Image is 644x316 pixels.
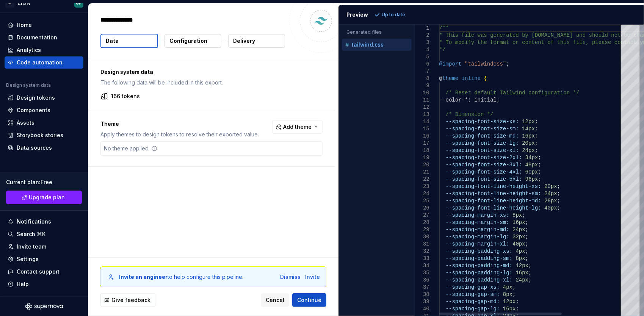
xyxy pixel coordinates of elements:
span: --spacing-gap-sm: [446,291,500,297]
span: ; [557,191,560,197]
p: Configuration [169,37,207,45]
div: 7 [415,68,429,75]
button: Give feedback [100,293,155,307]
div: Design system data [6,82,51,88]
span: ; [513,291,516,297]
a: Analytics [5,44,83,56]
span: 12px [516,263,529,269]
span: --spacing-gap-xs: [446,284,500,290]
span: theme [443,75,459,81]
div: 31 [415,241,429,248]
span: --spacing-margin-xl: [446,241,509,247]
div: 16 [415,133,429,140]
span: --spacing-font-line-height-sm: [446,191,541,197]
div: 11 [415,97,429,104]
div: Preview [346,11,368,19]
div: 33 [415,255,429,262]
div: 37 [415,284,429,291]
span: ; [557,183,560,189]
span: 40px [513,241,526,247]
span: --spacing-font-size-md: [446,133,519,139]
div: 30 [415,233,429,241]
a: Data sources [5,142,83,154]
div: 35 [415,269,429,277]
div: 19 [415,154,429,161]
div: 15 [415,125,429,133]
div: 25 [415,197,429,205]
div: 36 [415,277,429,284]
span: --spacing-padding-md: [446,263,512,269]
p: Delivery [233,37,255,45]
span: 16px [513,219,526,225]
div: No theme applied. [101,142,160,155]
button: Dismiss [280,273,301,281]
span: 16px [516,270,529,276]
span: /* Reset default Tailwind configuration */ [446,90,580,96]
span: 60px [525,169,538,175]
span: ; [506,61,509,67]
span: 12px [503,299,516,305]
button: Data [100,34,158,48]
span: 4px [503,284,512,290]
span: ; [535,126,538,132]
span: ; [525,241,528,247]
p: Apply themes to design tokens to resolve their exported value. [100,131,259,138]
span: ; [538,169,541,175]
button: Delivery [228,34,285,48]
span: ; [529,277,532,283]
div: 39 [415,298,429,305]
div: 26 [415,205,429,212]
p: Data [106,37,119,45]
span: ; [535,147,538,153]
span: 12px [522,119,535,125]
button: Search ⌘K [5,228,83,240]
a: Code automation [5,56,83,69]
p: Theme [100,120,259,128]
span: @ [439,75,442,81]
span: 48px [525,162,538,168]
span: ; [525,255,528,261]
span: { [484,75,487,81]
span: --spacing-font-size-4xl: [446,169,522,175]
a: Settings [5,253,83,265]
a: Storybook stories [5,129,83,141]
div: 32 [415,248,429,255]
span: Upgrade plan [29,194,65,201]
span: --spacing-font-size-xl: [446,147,519,153]
span: 28px [545,198,558,204]
span: --spacing-font-line-height-xs: [446,183,541,189]
span: 24px [513,227,526,233]
button: tailwind.css [342,41,412,49]
div: Notifications [17,218,51,225]
span: --spacing-font-size-3xl: [446,162,522,168]
span: 14px [522,126,535,132]
span: ; [535,133,538,139]
span: --spacing-margin-md: [446,227,509,233]
div: 2 [415,32,429,39]
span: ; [516,299,519,305]
span: * To modify the format or content of this file, p [439,39,595,45]
b: Invite an engineer [119,274,168,280]
svg: Supernova Logo [25,303,63,310]
button: Invite [305,273,320,281]
a: Invite team [5,241,83,253]
span: 20px [522,140,535,146]
div: Current plan : Free [6,178,82,186]
div: 6 [415,61,429,68]
div: 3 [415,39,429,46]
span: Cancel [266,296,284,304]
span: --spacing-font-size-2xl: [446,155,522,161]
span: ; [557,198,560,204]
p: 166 tokens [111,92,140,100]
span: * This file was generated by [DOMAIN_NAME] and sho [439,32,599,38]
div: 20 [415,161,429,169]
div: 5 [415,53,429,61]
span: --spacing-gap-md: [446,299,500,305]
div: Analytics [17,46,41,54]
div: 14 [415,118,429,125]
span: ; [535,140,538,146]
span: --spacing-padding-lg: [446,270,512,276]
span: ; [525,248,528,254]
span: @import [439,61,462,67]
span: ; [529,263,532,269]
